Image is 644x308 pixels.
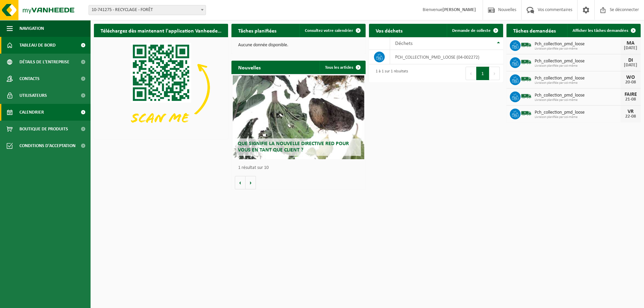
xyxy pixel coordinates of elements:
font: Détails de l'entreprise [19,60,69,65]
font: Conditions d'acceptation [19,143,75,148]
font: 1 [481,71,484,76]
font: Se déconnecter [610,7,639,12]
font: WO [626,75,635,80]
img: BL-SO-LV [521,73,532,85]
font: Déchets [395,41,413,46]
font: MA [627,41,635,46]
font: Vos déchets [376,28,402,34]
a: Que signifie la nouvelle directive RED pour vous en tant que client ? [233,75,364,159]
font: 22-08 [625,114,636,119]
a: Consultez votre calendrier [300,24,365,37]
font: Pch_collection_pmd_loose [535,110,585,115]
span: 10-741275 - RECYCLAGE - FORÊT [89,5,206,15]
font: Nouvelles [498,7,516,12]
font: 10-741275 - RECYCLAGE - FORÊT [92,7,153,12]
font: VR [628,109,634,114]
img: BL-SO-LV [521,39,532,51]
button: 1 [476,67,489,80]
font: Calendrier [19,110,44,115]
font: Contacts [19,76,40,81]
font: Bienvenue [423,7,442,12]
font: FAIRE [625,92,637,97]
font: Téléchargez dès maintenant l'application Vanheede+ ! [101,28,223,34]
font: 20-08 [625,80,636,85]
font: Livraison planifiée par soi-même [535,47,578,51]
a: Demande de collecte [447,24,502,37]
font: Afficher les tâches demandées [573,28,628,33]
font: Demande de collecte [452,28,491,33]
img: Téléchargez l'application VHEPlus [94,37,228,138]
span: 10-741275 - RECYCLAGE - FORÊT [89,5,206,15]
font: Tous les articles [325,65,353,70]
font: Livraison planifiée par soi-même [535,115,578,119]
font: PCH_COLLECTION_PMD_LOOSE (04-002272) [395,55,479,60]
font: Livraison planifiée par soi-même [535,64,578,68]
font: Tableau de bord [19,43,56,48]
font: Navigation [19,26,44,31]
font: Pch_collection_pmd_loose [535,93,585,98]
font: 1 à 1 sur 1 résultats [376,69,408,73]
font: Livraison planifiée par soi-même [535,98,578,102]
button: Suivant [489,67,500,80]
a: Tous les articles [320,61,365,74]
font: DI [628,58,633,63]
font: Nouvelles [238,65,261,71]
font: Tâches planifiées [238,28,276,34]
font: Pch_collection_pmd_loose [535,59,585,64]
img: BL-SO-LV [521,56,532,68]
font: Vos commentaires [538,7,572,12]
font: 21-08 [625,97,636,102]
img: BL-SO-LV [521,90,532,102]
button: Précédent [466,67,476,80]
font: [DATE] [624,63,637,68]
font: Pch_collection_pmd_loose [535,42,585,47]
font: Aucune donnée disponible. [238,43,288,48]
font: Que signifie la nouvelle directive RED pour vous en tant que client ? [238,141,349,153]
font: 1 résultat sur 10 [238,165,269,170]
font: Pch_collection_pmd_loose [535,76,585,81]
font: Boutique de produits [19,127,68,132]
font: Consultez votre calendrier [305,28,353,33]
font: Tâches demandées [513,28,556,34]
font: Livraison planifiée par soi-même [535,81,578,85]
img: BL-SO-LV [521,108,532,119]
font: Utilisateurs [19,93,47,98]
font: [DATE] [624,46,637,51]
a: Afficher les tâches demandées [567,24,640,37]
font: [PERSON_NAME] [442,7,476,12]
